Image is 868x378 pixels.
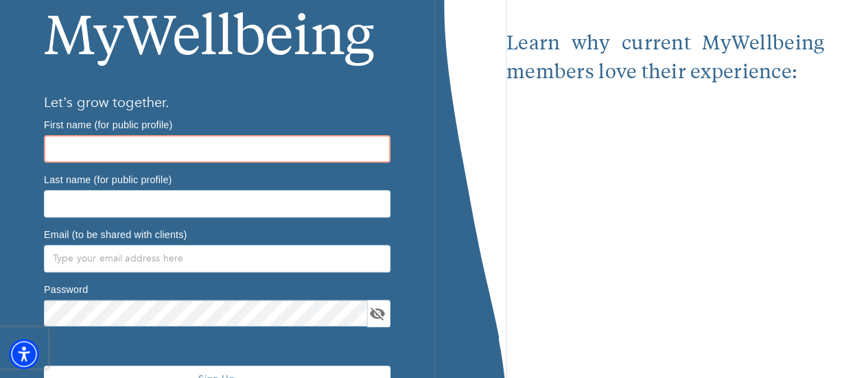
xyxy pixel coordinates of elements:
button: toggle password visibility [367,303,388,324]
label: Last name (for public profile) [44,174,172,184]
p: Learn why current MyWellbeing members love their experience: [506,30,824,88]
label: First name (for public profile) [44,119,172,129]
iframe: Embedded youtube [506,88,824,326]
div: Accessibility Menu [9,339,39,369]
label: Email (to be shared with clients) [44,229,187,239]
label: Password [44,284,88,294]
h6: Let’s grow together. [44,92,390,114]
input: Type your email address here [44,245,390,272]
